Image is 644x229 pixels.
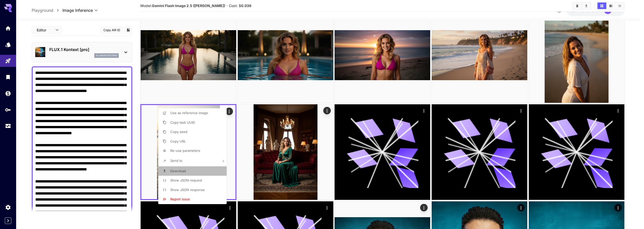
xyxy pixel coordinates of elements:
[170,120,195,124] span: Copy task UUID
[170,188,205,192] span: Show JSON response
[170,149,200,153] span: Re-use parameters
[170,197,190,201] span: Report issue
[170,159,182,163] span: Send to
[170,139,186,143] span: Copy URL
[170,130,187,134] span: Copy seed
[170,178,202,182] span: Show JSON request
[170,111,208,115] span: Use as reference image
[170,169,186,173] span: Download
